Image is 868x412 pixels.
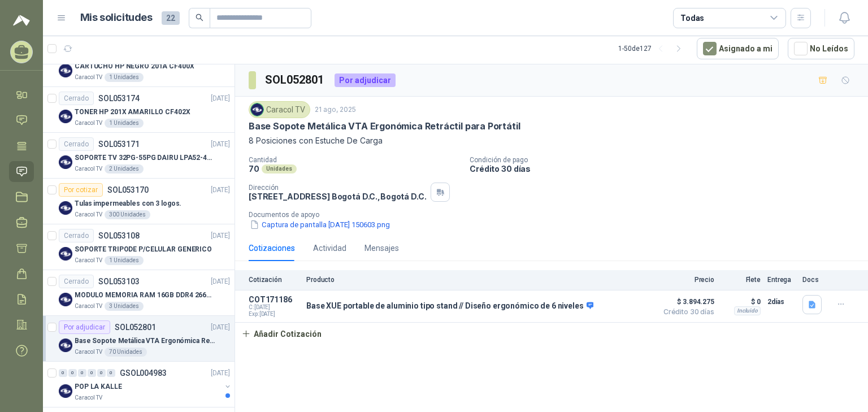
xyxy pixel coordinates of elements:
[75,210,102,219] p: Caracol TV
[59,137,94,151] div: Cerrado
[802,276,825,284] p: Docs
[80,10,153,26] h1: Mis solicitudes
[265,71,325,89] h3: SOL052801
[249,192,426,201] p: [STREET_ADDRESS] Bogotá D.C. , Bogotá D.C.
[43,224,235,270] a: CerradoSOL053108[DATE] Company LogoSOPORTE TRIPODE P/CELULAR GENERICOCaracol TV1 Unidades
[249,219,391,231] button: Captura de pantalla [DATE] 150603.png
[43,87,235,133] a: CerradoSOL053174[DATE] Company LogoTONER HP 201X AMARILLO CF402XCaracol TV1 Unidades
[75,107,190,118] p: TONER HP 201X AMARILLO CF402X
[235,323,328,345] button: Añadir Cotización
[211,231,230,241] p: [DATE]
[98,94,140,102] p: SOL053174
[43,41,235,87] a: CerradoSOL053175[DATE] Company LogoCARTUCHO HP NEGRO 201A CF400XCaracol TV1 Unidades
[105,302,144,311] div: 3 Unidades
[211,276,230,287] p: [DATE]
[721,295,761,309] p: $ 0
[162,11,180,25] span: 22
[98,232,140,240] p: SOL053108
[75,336,215,346] p: Base Sopote Metálica VTA Ergonómica Retráctil para Portátil
[75,348,102,357] p: Caracol TV
[249,156,461,164] p: Cantidad
[75,290,215,301] p: MODULO MEMORIA RAM 16GB DDR4 2666 MHZ - PORTATIL
[59,110,72,123] img: Company Logo
[59,247,72,261] img: Company Logo
[59,229,94,242] div: Cerrado
[249,184,426,192] p: Dirección
[196,14,203,21] span: search
[59,155,72,169] img: Company Logo
[98,140,140,148] p: SOL053171
[75,302,102,311] p: Caracol TV
[59,64,72,77] img: Company Logo
[13,14,30,27] img: Logo peakr
[107,369,115,377] div: 0
[105,256,144,265] div: 1 Unidades
[734,306,761,315] div: Incluido
[59,293,72,306] img: Company Logo
[335,73,396,87] div: Por adjudicar
[78,369,86,377] div: 0
[75,244,212,255] p: SOPORTE TRIPODE P/CELULAR GENERICO
[249,295,300,304] p: COT171186
[88,369,96,377] div: 0
[211,185,230,196] p: [DATE]
[59,384,72,398] img: Company Logo
[658,276,714,284] p: Precio
[120,369,167,377] p: GSOL004983
[211,93,230,104] p: [DATE]
[75,61,194,72] p: CARTUCHO HP NEGRO 201A CF400X
[59,369,67,377] div: 0
[59,183,103,197] div: Por cotizar
[249,304,300,311] span: C: [DATE]
[105,164,144,174] div: 2 Unidades
[75,164,102,174] p: Caracol TV
[59,275,94,288] div: Cerrado
[43,179,235,224] a: Por cotizarSOL053170[DATE] Company LogoTulas impermeables con 3 logos.Caracol TV300 Unidades
[249,311,300,318] span: Exp: [DATE]
[75,119,102,128] p: Caracol TV
[721,276,761,284] p: Flete
[680,12,704,24] div: Todas
[59,320,110,334] div: Por adjudicar
[315,105,356,115] p: 21 ago, 2025
[262,164,297,174] div: Unidades
[249,164,259,174] p: 70
[68,369,77,377] div: 0
[115,323,156,331] p: SOL052801
[211,368,230,379] p: [DATE]
[75,153,215,163] p: SOPORTE TV 32PG-55PG DAIRU LPA52-446KIT2
[43,270,235,316] a: CerradoSOL053103[DATE] Company LogoMODULO MEMORIA RAM 16GB DDR4 2666 MHZ - PORTATILCaracol TV3 Un...
[249,120,520,132] p: Base Sopote Metálica VTA Ergonómica Retráctil para Portátil
[107,186,149,194] p: SOL053170
[211,139,230,150] p: [DATE]
[788,38,854,59] button: No Leídos
[364,242,399,254] div: Mensajes
[249,211,863,219] p: Documentos de apoyo
[105,73,144,82] div: 1 Unidades
[75,73,102,82] p: Caracol TV
[249,135,854,147] p: 8 Posiciones con Estuche De Carga
[105,119,144,128] div: 1 Unidades
[43,133,235,179] a: CerradoSOL053171[DATE] Company LogoSOPORTE TV 32PG-55PG DAIRU LPA52-446KIT2Caracol TV2 Unidades
[105,348,147,357] div: 70 Unidades
[105,210,150,219] div: 300 Unidades
[75,381,122,392] p: POP LA KALLE
[211,322,230,333] p: [DATE]
[98,277,140,285] p: SOL053103
[75,393,102,402] p: Caracol TV
[249,101,310,118] div: Caracol TV
[306,301,593,311] p: Base XUE portable de aluminio tipo stand // Diseño ergonómico de 6 niveles
[59,92,94,105] div: Cerrado
[59,366,232,402] a: 0 0 0 0 0 0 GSOL004983[DATE] Company LogoPOP LA KALLECaracol TV
[97,369,106,377] div: 0
[658,295,714,309] span: $ 3.894.275
[767,295,796,309] p: 2 días
[306,276,651,284] p: Producto
[75,256,102,265] p: Caracol TV
[313,242,346,254] div: Actividad
[249,276,300,284] p: Cotización
[59,339,72,352] img: Company Logo
[767,276,796,284] p: Entrega
[697,38,779,59] button: Asignado a mi
[658,309,714,315] span: Crédito 30 días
